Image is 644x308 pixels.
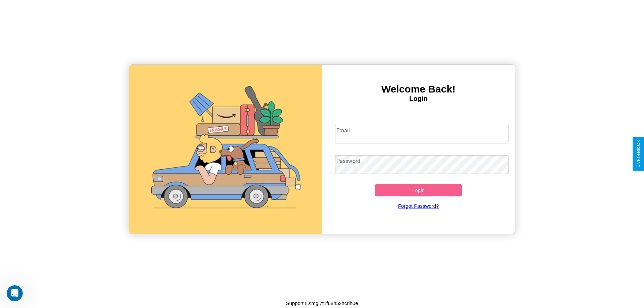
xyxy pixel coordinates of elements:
[286,299,358,308] p: Support ID: mgl7t1fu8h5xhcrlh0e
[322,83,515,95] h3: Welcome Back!
[332,196,505,215] a: Forgot Password?
[375,184,462,196] button: Login
[636,140,641,168] div: Give Feedback
[7,285,23,301] iframe: Intercom live chat
[129,65,322,234] img: gif
[322,95,515,103] h4: Login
